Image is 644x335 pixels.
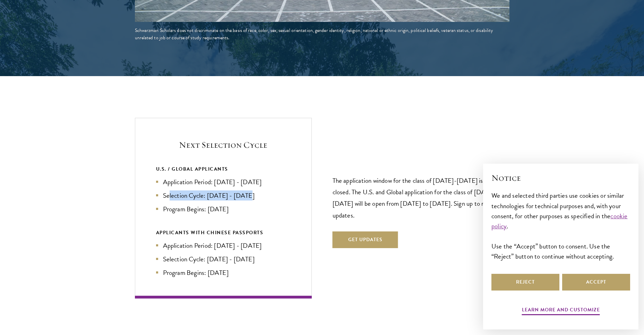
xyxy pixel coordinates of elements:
[562,274,630,291] button: Accept
[522,305,600,316] button: Learn more and customize
[156,177,291,187] li: Application Period: [DATE] - [DATE]
[491,172,630,184] h2: Notice
[333,175,509,221] p: The application window for the class of [DATE]-[DATE] is now closed. The U.S. and Global applicat...
[156,240,291,251] li: Application Period: [DATE] - [DATE]
[156,268,291,278] li: Program Begins: [DATE]
[333,231,398,248] button: Get Updates
[156,228,291,237] div: APPLICANTS WITH CHINESE PASSPORTS
[491,211,628,231] a: cookie policy
[491,274,559,291] button: Reject
[156,204,291,214] li: Program Begins: [DATE]
[135,27,509,41] div: Schwarzman Scholars does not discriminate on the basis of race, color, sex, sexual orientation, g...
[491,190,630,261] div: We and selected third parties use cookies or similar technologies for technical purposes and, wit...
[156,139,291,151] h5: Next Selection Cycle
[156,190,291,201] li: Selection Cycle: [DATE] - [DATE]
[156,165,291,173] div: U.S. / GLOBAL APPLICANTS
[156,254,291,264] li: Selection Cycle: [DATE] - [DATE]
